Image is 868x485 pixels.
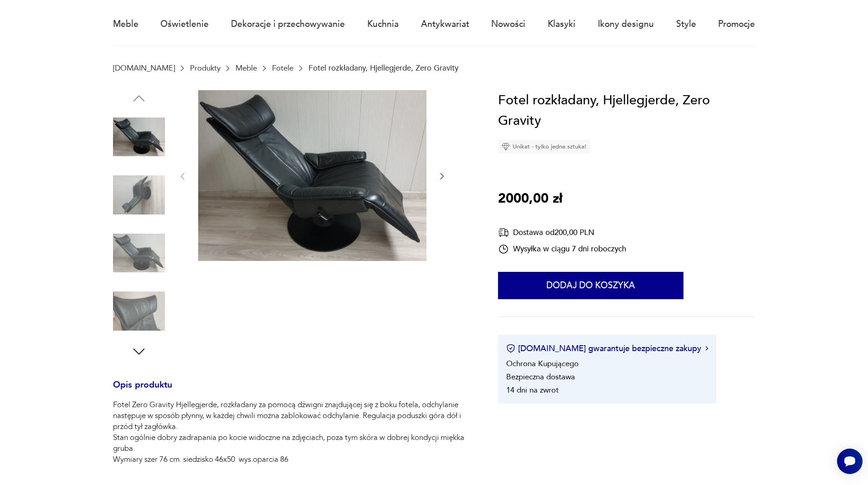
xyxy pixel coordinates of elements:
p: 2000,00 zł [498,189,562,209]
img: Zdjęcie produktu Fotel rozkładany, Hjellegjerde, Zero Gravity [113,227,165,279]
img: Zdjęcie produktu Fotel rozkładany, Hjellegjerde, Zero Gravity [113,285,165,337]
img: Ikona diamentu [502,143,510,151]
a: Antykwariat [421,3,469,45]
div: Dostawa od 200,00 PLN [498,227,626,238]
a: Meble [236,64,257,72]
li: 14 dni na zwrot [506,385,559,395]
div: Wysyłka w ciągu 7 dni roboczych [498,244,626,255]
li: Ochrona Kupującego [506,358,579,369]
a: Nowości [491,3,525,45]
a: Fotele [272,64,293,72]
li: Bezpieczna dostawa [506,372,575,382]
img: Zdjęcie produktu Fotel rozkładany, Hjellegjerde, Zero Gravity [113,169,165,221]
button: Dodaj do koszyka [498,272,683,299]
a: Style [676,3,696,45]
img: Ikona dostawy [498,227,509,238]
button: [DOMAIN_NAME] gwarantuje bezpieczne zakupy [506,343,708,354]
h3: Opis produktu [113,382,472,400]
iframe: Smartsupp widget button [837,449,863,474]
h1: Fotel rozkładany, Hjellegjerde, Zero Gravity [498,90,755,132]
a: Meble [113,3,139,45]
a: Oświetlenie [160,3,209,45]
a: Klasyki [548,3,575,45]
img: Zdjęcie produktu Fotel rozkładany, Hjellegjerde, Zero Gravity [113,111,165,163]
img: Zdjęcie produktu Fotel rozkładany, Hjellegjerde, Zero Gravity [198,90,426,261]
a: Kuchnia [367,3,399,45]
p: Fotel Zero Gravity Hjellegjerde, rozkładany za pomocą dźwigni znajdującej się z boku fotela, odch... [113,399,472,465]
a: Produkty [190,64,221,72]
img: Ikona strzałki w prawo [705,346,708,351]
p: Fotel rozkładany, Hjellegjerde, Zero Gravity [308,64,458,72]
a: Dekoracje i przechowywanie [231,3,345,45]
a: Promocje [718,3,755,45]
a: Ikony designu [598,3,654,45]
img: Ikona certyfikatu [506,344,515,353]
a: [DOMAIN_NAME] [113,64,175,72]
div: Unikat - tylko jedna sztuka! [498,140,590,153]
